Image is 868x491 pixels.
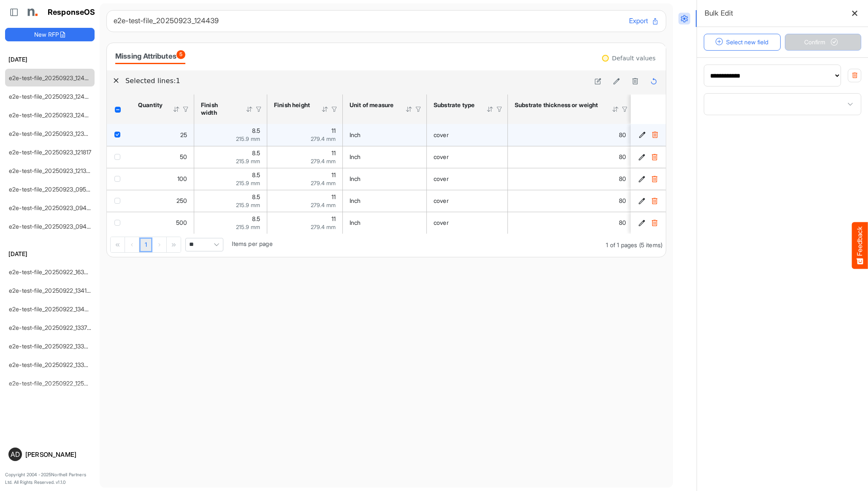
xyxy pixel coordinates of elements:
td: 8.5 is template cell Column Header httpsnorthellcomontologiesmapping-rulesmeasurementhasfinishsiz... [194,146,267,168]
span: 8.5 [252,215,260,222]
p: Copyright 2004 - 2025 Northell Partners Ltd. All Rights Reserved. v 1.1.0 [5,471,95,486]
td: 8.5 is template cell Column Header httpsnorthellcomontologiesmapping-rulesmeasurementhasfinishsiz... [194,168,267,190]
td: cover is template cell Column Header httpsnorthellcomontologiesmapping-rulesmaterialhassubstratem... [427,190,508,212]
td: 28145d2d-e008-4586-80e0-7a2d7bd9c995 is template cell Column Header [631,146,667,168]
a: e2e-test-file_20250923_123854 [9,130,95,137]
span: 25 [180,131,187,138]
td: checkbox [107,190,131,212]
span: 80 [619,197,626,204]
a: e2e-test-file_20250922_163414 [9,268,94,275]
th: Header checkbox [107,94,131,124]
td: 80 is template cell Column Header httpsnorthellcomontologiesmapping-rulesmaterialhasmaterialthick... [508,168,633,190]
td: cover is template cell Column Header httpsnorthellcomontologiesmapping-rulesmaterialhassubstratem... [427,168,508,190]
div: Substrate type [434,101,475,109]
span: AD [11,451,20,458]
div: Go to last page [167,237,181,252]
span: 215.9 mm [236,202,260,208]
a: Page 1 of 1 Pages [139,237,152,253]
button: Edit [637,219,646,227]
div: Filter Icon [415,105,422,113]
td: checkbox [107,168,131,190]
span: cover [434,219,449,226]
div: Filter Icon [621,105,629,113]
span: 11 [331,149,336,156]
a: e2e-test-file_20250923_124231 [9,93,94,100]
span: 279.4 mm [311,135,336,142]
div: Filter Icon [182,105,190,113]
td: 50 is template cell Column Header httpsnorthellcomontologiesmapping-rulesorderhasquantity [131,146,194,168]
div: Finish width [201,101,235,116]
a: e2e-test-file_20250923_094940 [9,204,98,211]
a: e2e-test-file_20250922_133735 [9,324,94,331]
div: [PERSON_NAME] [25,451,91,458]
span: (5 items) [639,241,662,248]
span: 11 [331,171,336,178]
span: cover [434,197,449,204]
td: Inch is template cell Column Header httpsnorthellcomontologiesmapping-rulesmeasurementhasunitofme... [343,190,427,212]
div: Substrate thickness or weight [515,101,601,109]
span: 100 [177,175,187,182]
button: Feedback [852,222,868,269]
button: New RFP [5,28,95,41]
span: 11 [331,127,336,134]
a: e2e-test-file_20250923_124005 [9,111,96,119]
a: e2e-test-file_20250922_134123 [9,287,94,294]
span: 8.5 [252,171,260,178]
span: 1 of 1 pages [606,241,637,248]
button: Edit [637,175,646,183]
span: 80 [619,219,626,226]
span: 250 [176,197,187,204]
div: Filter Icon [331,105,338,113]
span: 215.9 mm [236,158,260,165]
a: e2e-test-file_20250922_134044 [9,305,96,313]
button: Delete [650,153,659,161]
td: Inch is template cell Column Header httpsnorthellcomontologiesmapping-rulesmeasurementhasunitofme... [343,212,427,234]
td: 80 is template cell Column Header httpsnorthellcomontologiesmapping-rulesmaterialhasmaterialthick... [508,190,633,212]
div: Go to previous page [125,237,139,252]
div: Default values [612,55,656,61]
img: Northell [23,4,40,21]
span: 8.5 [252,127,260,134]
td: cover is template cell Column Header httpsnorthellcomontologiesmapping-rulesmaterialhassubstratem... [427,212,508,234]
td: cover is template cell Column Header httpsnorthellcomontologiesmapping-rulesmaterialhassubstratem... [427,146,508,168]
td: 250 is template cell Column Header httpsnorthellcomontologiesmapping-rulesorderhasquantity [131,190,194,212]
a: e2e-test-file_20250923_121817 [9,148,92,156]
span: 279.4 mm [311,224,336,230]
a: e2e-test-file_20250923_095507 [9,186,97,193]
h6: Bulk Edit [705,7,733,19]
td: checkbox [107,146,131,168]
td: 100 is template cell Column Header httpsnorthellcomontologiesmapping-rulesorderhasquantity [131,168,194,190]
td: 296b0edc-faa5-4246-acd6-983b2b5fad69 is template cell Column Header [631,124,667,146]
span: Pagerdropdown [185,238,223,251]
a: e2e-test-file_20250922_133214 [9,361,94,368]
div: Missing Attributes [115,50,185,62]
td: 11 is template cell Column Header httpsnorthellcomontologiesmapping-rulesmeasurementhasfinishsize... [267,124,343,146]
span: 215.9 mm [236,180,260,186]
div: Quantity [138,101,162,109]
button: Delete [651,131,659,139]
td: Inch is template cell Column Header httpsnorthellcomontologiesmapping-rulesmeasurementhasunitofme... [343,146,427,168]
span: Inch [350,153,361,160]
h6: e2e-test-file_20250923_124439 [114,17,622,24]
span: 500 [176,219,187,226]
td: checkbox [107,124,131,146]
button: Delete [650,175,659,183]
div: Finish height [274,101,310,109]
td: checkbox [107,212,131,234]
span: 50 [180,153,187,160]
h6: [DATE] [5,55,95,64]
span: Inch [350,219,361,226]
h6: Selected lines: 1 [125,76,586,86]
td: 500 is template cell Column Header httpsnorthellcomontologiesmapping-rulesorderhasquantity [131,212,194,234]
a: e2e-test-file_20250923_094821 [9,223,96,230]
td: Inch is template cell Column Header httpsnorthellcomontologiesmapping-rulesmeasurementhasunitofme... [343,168,427,190]
span: cover [434,153,449,160]
button: Select new field [704,34,781,51]
span: Confirm [804,38,841,47]
td: 80 is template cell Column Header httpsnorthellcomontologiesmapping-rulesmaterialhasmaterialthick... [508,212,633,234]
span: 11 [331,193,336,200]
td: 8.5 is template cell Column Header httpsnorthellcomontologiesmapping-rulesmeasurementhasfinishsiz... [194,212,267,234]
td: 8.5 is template cell Column Header httpsnorthellcomontologiesmapping-rulesmeasurementhasfinishsiz... [194,190,267,212]
td: 313eed5d-5c88-420e-a45e-94682004e0af is template cell Column Header [631,212,667,234]
a: e2e-test-file_20250923_121340 [9,167,94,174]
